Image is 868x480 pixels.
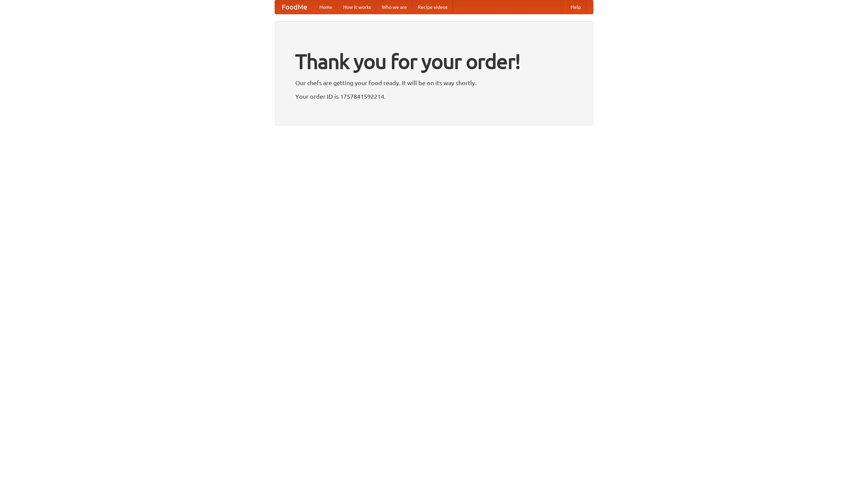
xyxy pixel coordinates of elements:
a: Help [565,0,586,14]
p: Our chefs are getting your food ready. It will be on its way shortly. [295,78,573,88]
a: FoodMe [275,0,314,14]
h1: Thank you for your order! [295,45,573,78]
a: Home [314,0,338,14]
a: Recipe videos [412,0,453,14]
a: Who we are [376,0,412,14]
p: Your order ID is 1757841592214. [295,91,573,101]
a: How it works [338,0,376,14]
